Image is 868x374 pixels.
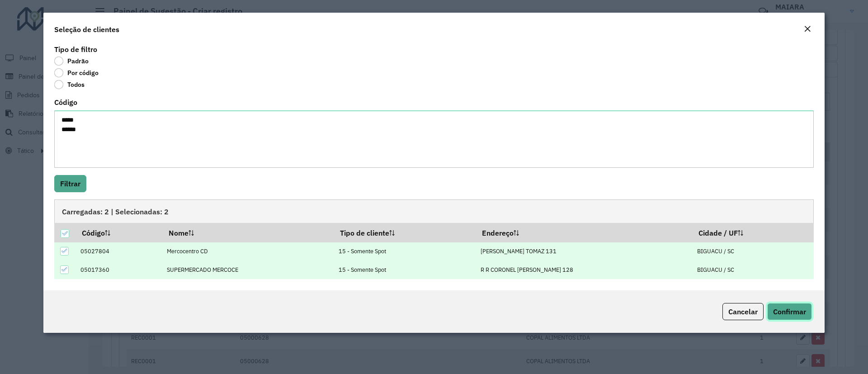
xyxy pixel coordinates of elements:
td: SUPERMERCADO MERCOCE [162,260,334,279]
td: 05027804 [75,242,162,261]
label: Todos [54,80,85,89]
td: 05017360 [75,260,162,279]
th: Endereço [476,223,693,242]
div: Carregadas: 2 | Selecionadas: 2 [54,199,814,223]
span: Cancelar [728,307,758,316]
td: [PERSON_NAME] TOMAZ 131 [476,242,693,261]
th: Nome [162,223,334,242]
span: Confirmar [773,307,806,316]
button: Confirmar [767,303,812,320]
td: Mercocentro CD [162,242,334,261]
h4: Seleção de clientes [54,24,119,35]
button: Filtrar [54,175,86,192]
th: Cidade / UF [693,223,814,242]
label: Código [54,97,77,108]
td: R R CORONEL [PERSON_NAME] 128 [476,260,693,279]
em: Fechar [804,25,811,33]
td: BIGUACU / SC [693,260,814,279]
label: Por código [54,68,99,77]
button: Cancelar [722,303,764,320]
button: Close [801,24,814,35]
td: BIGUACU / SC [693,242,814,261]
td: 15 - Somente Spot [334,242,476,261]
td: 15 - Somente Spot [334,260,476,279]
label: Tipo de filtro [54,44,97,55]
th: Código [75,223,162,242]
label: Padrão [54,57,89,66]
th: Tipo de cliente [334,223,476,242]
